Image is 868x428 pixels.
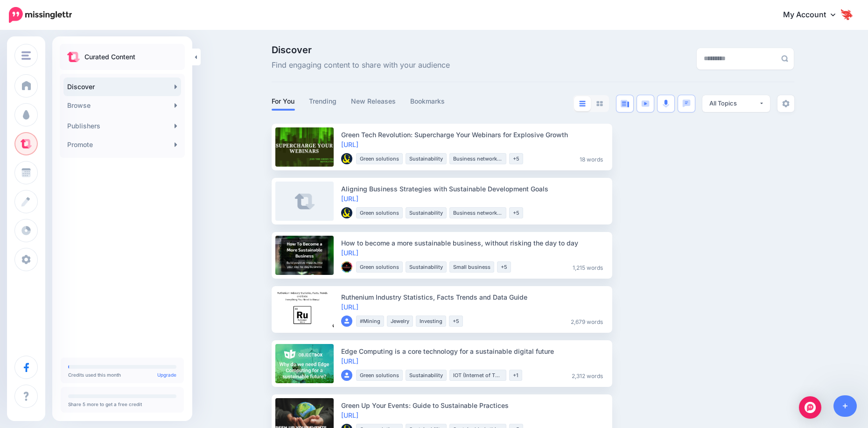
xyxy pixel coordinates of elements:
[63,135,181,154] a: Promote
[449,316,463,327] li: +5
[576,153,607,164] li: 18 words
[621,100,629,107] img: article-blue.png
[309,96,337,107] a: Trending
[341,292,607,302] div: Ruthenium Industry Statistics, Facts Trends and Data Guide
[63,96,181,115] a: Browse
[568,370,607,381] li: 2,312 words
[449,370,506,381] li: IOT (Internet of Things)
[449,207,506,218] li: Business networking
[410,96,445,107] a: Bookmarks
[406,207,447,218] li: Sustainability
[663,99,669,108] img: microphone.png
[709,99,759,108] div: All Topics
[341,153,352,164] img: 66147431_2337359636537729_512188246050996224_o-bsa91655_thumb.png
[356,207,403,218] li: Green solutions
[341,130,607,140] div: Green Tech Revolution: Supercharge Your Webinars for Explosive Growth
[702,95,770,112] button: All Topics
[341,357,358,365] a: [URL]
[406,370,447,381] li: Sustainability
[351,96,396,107] a: New Releases
[406,261,447,273] li: Sustainability
[356,261,403,273] li: Green solutions
[497,261,511,273] li: +5
[509,370,522,381] li: +1
[21,51,31,60] img: menu.png
[84,51,135,63] p: Curated Content
[509,153,523,164] li: +5
[341,140,358,148] a: [URL]
[387,316,413,327] li: Jewelry
[641,100,650,107] img: video-blue.png
[272,59,450,71] span: Find engaging content to share with your audience
[356,153,403,164] li: Green solutions
[416,316,446,327] li: Investing
[341,303,358,311] a: [URL]
[341,346,607,356] div: Edge Computing is a core technology for a sustainable digital future
[449,261,494,273] li: Small business
[356,370,403,381] li: Green solutions
[596,101,603,106] img: grid-grey.png
[567,316,607,327] li: 2,679 words
[781,55,788,62] img: search-grey-6.png
[682,99,691,107] img: chat-square-blue.png
[774,4,854,27] a: My Account
[406,153,447,164] li: Sustainability
[782,100,790,107] img: settings-grey.png
[67,52,80,62] img: curate.png
[272,45,450,55] span: Discover
[341,207,352,218] img: 66147431_2337359636537729_512188246050996224_o-bsa91655_thumb.png
[341,261,352,273] img: 183163237_474321170575446_5386049603000491567_n-bsa101965_thumb.jpg
[509,207,523,218] li: +5
[341,316,352,327] img: user_default_image.png
[341,195,358,203] a: [URL]
[341,400,607,410] div: Green Up Your Events: Guide to Sustainable Practices
[799,396,821,419] div: Open Intercom Messenger
[341,370,352,381] img: user_default_image.png
[449,153,506,164] li: Business networking
[356,316,384,327] li: #Mining
[63,117,181,135] a: Publishers
[569,261,607,273] li: 1,215 words
[341,238,607,248] div: How to become a more sustainable business, without risking the day to day
[341,249,358,257] a: [URL]
[579,101,586,106] img: list-blue.png
[63,77,181,96] a: Discover
[341,411,358,419] a: [URL]
[341,184,607,194] div: Aligning Business Strategies with Sustainable Development Goals
[272,96,295,107] a: For You
[9,7,72,23] img: Missinglettr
